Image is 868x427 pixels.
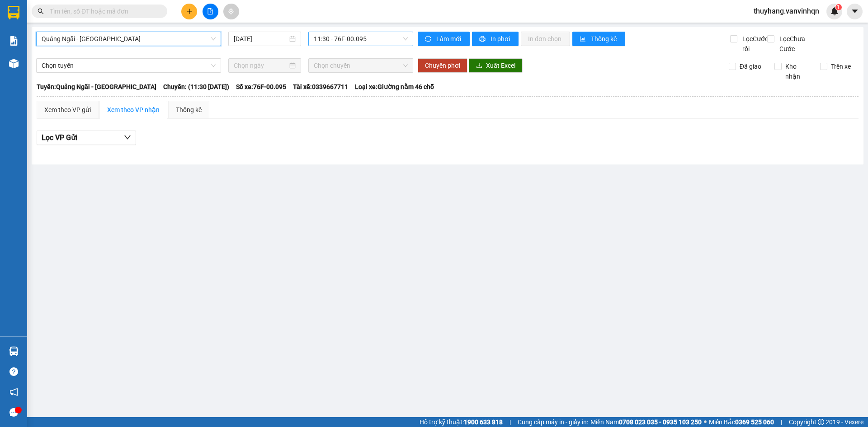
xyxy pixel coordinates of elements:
[314,32,408,46] span: 11:30 - 76F-00.095
[851,7,859,15] span: caret-down
[42,32,216,46] span: Quảng Ngãi - Vũng Tàu
[186,8,193,14] span: plus
[509,417,511,427] span: |
[818,419,824,425] span: copyright
[293,82,348,92] span: Tài xế: 0339667711
[418,32,470,46] button: syncLàm mới
[355,82,434,92] span: Loại xe: Giường nằm 46 chỗ
[9,347,19,356] img: warehouse-icon
[203,4,218,19] button: file-add
[163,82,229,92] span: Chuyến: (11:30 [DATE])
[464,418,503,426] strong: 1900 633 818
[830,7,839,15] img: icon-new-feature
[572,32,625,46] button: bar-chartThống kê
[436,34,462,44] span: Làm mới
[704,420,707,424] span: ⚪️
[781,417,782,427] span: |
[835,4,842,10] sup: 1
[9,367,18,376] span: question-circle
[37,131,136,145] button: Lọc VP Gửi
[234,61,288,70] input: Chọn ngày
[181,4,197,19] button: plus
[736,61,765,71] span: Đã giao
[9,388,18,396] span: notification
[425,36,433,43] span: sync
[709,417,774,427] span: Miền Bắc
[469,58,523,73] button: downloadXuất Excel
[739,34,769,54] span: Lọc Cước rồi
[847,4,863,19] button: caret-down
[236,82,286,92] span: Số xe: 76F-00.095
[228,8,234,14] span: aim
[42,59,216,72] span: Chọn tuyến
[580,36,587,43] span: bar-chart
[223,4,239,19] button: aim
[521,32,570,46] button: In đơn chọn
[776,34,822,54] span: Lọc Chưa Cước
[491,34,511,44] span: In phơi
[107,105,160,115] div: Xem theo VP nhận
[518,417,588,427] span: Cung cấp máy in - giấy in:
[591,34,618,44] span: Thống kê
[418,58,467,73] button: Chuyển phơi
[314,59,408,72] span: Chọn chuyến
[42,132,77,143] span: Lọc VP Gửi
[124,134,131,141] span: down
[44,105,91,115] div: Xem theo VP gửi
[234,34,288,44] input: 15/08/2025
[9,59,19,68] img: warehouse-icon
[37,83,156,90] b: Tuyến: Quảng Ngãi - [GEOGRAPHIC_DATA]
[619,418,702,426] strong: 0708 023 035 - 0935 103 250
[420,417,503,427] span: Hỗ trợ kỹ thuật:
[9,36,19,46] img: solution-icon
[837,4,840,10] span: 1
[176,105,202,115] div: Thống kê
[9,408,18,417] span: message
[827,61,854,71] span: Trên xe
[735,418,774,426] strong: 0369 525 060
[38,8,44,14] span: search
[782,61,813,81] span: Kho nhận
[590,417,702,427] span: Miền Nam
[746,5,826,17] span: thuyhang.vanvinhqn
[207,8,213,14] span: file-add
[50,6,156,16] input: Tìm tên, số ĐT hoặc mã đơn
[479,36,487,43] span: printer
[472,32,519,46] button: printerIn phơi
[8,6,19,19] img: logo-vxr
